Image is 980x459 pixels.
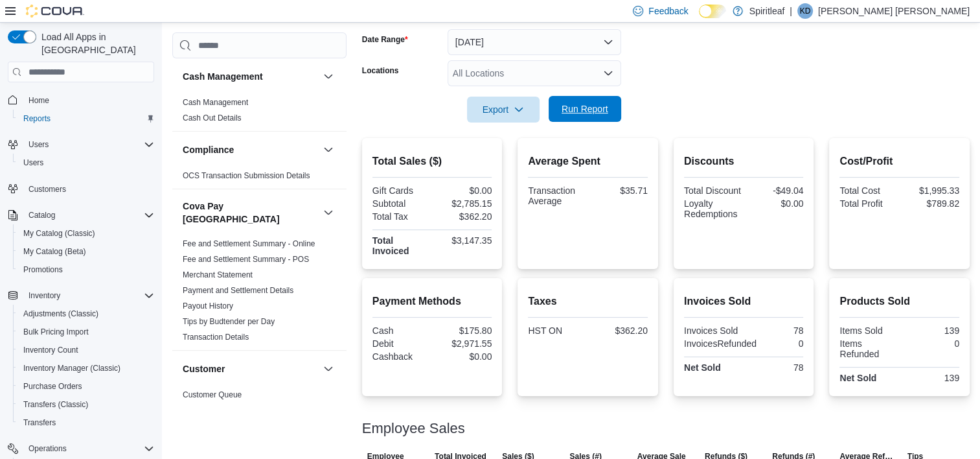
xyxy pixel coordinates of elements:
span: Users [18,155,154,171]
a: Bulk Pricing Import [18,324,94,340]
span: My Catalog (Classic) [18,226,154,241]
span: Inventory [23,288,154,303]
div: Cashback [372,351,429,362]
a: Fee and Settlement Summary - POS [183,255,309,264]
span: Transfers (Classic) [23,399,88,410]
a: Transfers (Classic) [18,397,93,412]
span: Tips by Budtender per Day [183,316,275,327]
button: Run Report [549,96,621,122]
button: Inventory [3,287,159,305]
div: Gift Cards [372,185,429,196]
div: -$49.04 [746,185,803,196]
button: Customer [321,361,336,377]
button: Customer [183,362,318,375]
a: Purchase Orders [18,379,87,394]
span: Promotions [18,262,154,277]
div: Total Profit [839,198,896,209]
span: Customers [28,184,66,194]
h3: Employee Sales [362,421,465,436]
a: Transfers [18,415,61,430]
div: $1,995.33 [902,185,959,196]
span: Inventory Manager (Classic) [18,360,154,376]
button: Open list of options [603,68,613,78]
button: Purchase Orders [13,377,159,395]
h2: Average Spent [528,154,648,169]
p: [PERSON_NAME] [PERSON_NAME] [818,3,970,19]
div: InvoicesRefunded [684,338,757,349]
a: Inventory Manager (Classic) [18,360,126,376]
div: $35.71 [591,185,648,196]
span: Inventory [28,290,60,301]
label: Locations [362,65,399,76]
a: Promotions [18,262,68,277]
button: My Catalog (Classic) [13,224,159,242]
span: Reports [23,113,51,124]
a: Payout History [183,301,233,311]
span: Cash Out Details [183,113,242,123]
span: My Catalog (Classic) [23,228,95,239]
span: Catalog [28,210,55,220]
button: Compliance [321,142,336,158]
span: KD [799,3,810,19]
strong: Total Invoiced [372,235,409,256]
span: Users [28,139,49,150]
h2: Taxes [528,294,648,309]
div: 139 [902,373,959,383]
label: Date Range [362,34,408,45]
div: Total Tax [372,211,429,222]
span: Payment and Settlement Details [183,285,293,296]
span: Promotions [23,265,63,275]
input: Dark Mode [699,5,726,18]
span: OCS Transaction Submission Details [183,171,310,181]
button: Export [467,97,540,123]
div: Cova Pay [GEOGRAPHIC_DATA] [172,236,347,350]
button: Customers [3,180,159,198]
p: Spiritleaf [749,3,784,19]
div: $0.00 [435,351,492,362]
span: Users [23,158,43,168]
a: My Catalog (Classic) [18,226,100,241]
h2: Invoices Sold [684,294,804,309]
span: Operations [23,441,154,456]
button: Cash Management [183,70,318,83]
strong: Net Sold [839,373,876,383]
span: Run Report [562,102,608,115]
span: Transfers [18,415,154,430]
a: Merchant Statement [183,270,253,279]
a: Reports [18,111,56,126]
a: Home [23,93,54,108]
strong: Net Sold [684,362,721,373]
span: Purchase Orders [18,379,154,394]
span: Purchase Orders [23,381,82,392]
span: Home [23,91,154,108]
a: Customers [23,182,71,197]
a: Cash Out Details [183,113,242,123]
a: Inventory Count [18,342,84,358]
span: Bulk Pricing Import [18,324,154,340]
button: Inventory [23,288,65,303]
div: Debit [372,338,429,349]
a: Fee and Settlement Summary - Online [183,239,315,248]
span: Inventory Count [23,345,78,355]
button: Users [3,135,159,154]
div: $0.00 [435,185,492,196]
div: Invoices Sold [684,325,741,336]
div: Kenneth D L [797,3,813,19]
span: Dark Mode [699,18,700,19]
a: My Catalog (Beta) [18,244,91,259]
span: Inventory Manager (Classic) [23,363,120,373]
img: Cova [26,5,84,18]
span: Transaction Details [183,332,249,342]
div: Cash Management [172,95,347,131]
button: Cash Management [321,69,336,84]
h2: Products Sold [839,294,959,309]
span: Users [23,137,154,152]
span: Load All Apps in [GEOGRAPHIC_DATA] [36,30,154,56]
div: Subtotal [372,198,429,209]
span: Adjustments (Classic) [23,309,98,319]
div: 0 [902,338,959,349]
button: Transfers [13,414,159,432]
div: Loyalty Redemptions [684,198,741,219]
button: [DATE] [448,29,621,55]
div: $3,147.35 [435,235,492,246]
